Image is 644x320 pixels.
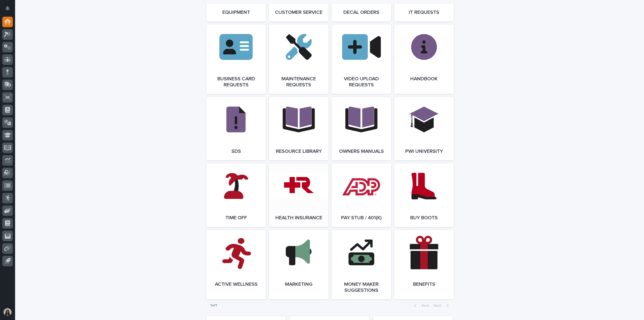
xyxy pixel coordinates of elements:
[419,304,429,307] span: Back
[332,24,391,94] a: Video Upload Requests
[394,24,454,94] a: Handbook
[206,24,266,94] a: Business Card Requests
[433,304,445,307] span: Next
[206,97,266,160] a: SDS
[431,303,453,308] button: Next
[269,163,329,227] a: Health Insurance
[332,163,391,227] a: Pay Stub / 401(k)
[394,97,454,160] a: PWI University
[206,230,266,299] a: Active Wellness
[2,307,13,317] button: users-avatar
[332,97,391,160] a: Owners Manuals
[269,230,329,299] a: Marketing
[394,230,454,299] a: Benefits
[206,299,221,312] p: 1 of 1
[6,6,13,14] div: Notifications
[269,97,329,160] a: Resource Library
[206,163,266,227] a: Time Off
[2,3,13,14] button: Notifications
[332,230,391,299] a: Money Maker Suggestions
[410,303,431,308] button: Back
[269,24,329,94] a: Maintenance Requests
[394,163,454,227] a: Buy Boots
